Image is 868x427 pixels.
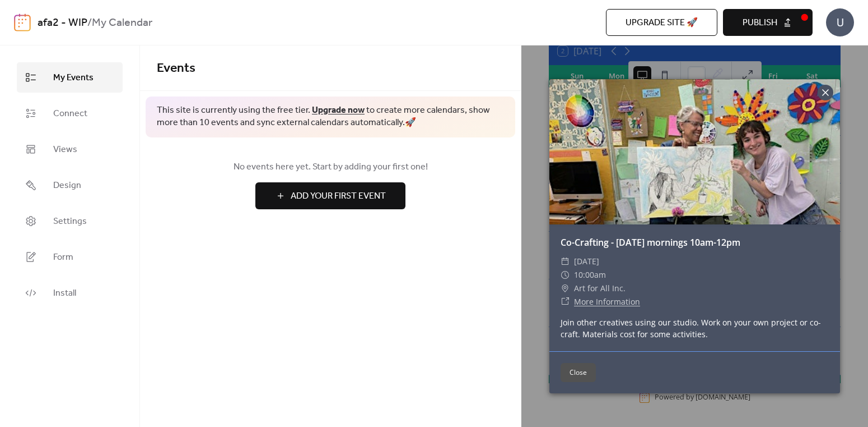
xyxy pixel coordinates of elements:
[574,268,606,282] span: 10:00am
[17,206,123,236] a: Settings
[255,182,405,209] button: Add Your First Event
[53,143,77,157] span: Views
[53,71,94,85] span: My Events
[312,102,365,119] a: Upgrade now
[723,9,813,36] button: Publish
[17,98,123,128] a: Connect
[92,12,152,34] b: My Calendar
[561,268,570,282] div: ​
[561,282,570,295] div: ​
[549,316,840,340] div: Join other creatives using our studio. Work on your own project or co-craft. Materials cost for s...
[157,182,504,209] a: Add Your First Event
[561,255,570,268] div: ​
[561,236,740,249] a: Co-Crafting - [DATE] mornings 10am-12pm
[17,278,123,308] a: Install
[626,16,698,30] span: Upgrade site 🚀
[574,296,640,307] a: More Information
[17,170,123,200] a: Design
[291,190,386,203] span: Add Your First Event
[157,104,504,130] span: This site is currently using the free tier. to create more calendars, show more than 10 events an...
[826,8,854,36] div: U
[561,363,596,382] button: Close
[561,295,570,309] div: ​
[743,16,777,30] span: Publish
[574,282,626,295] span: Art for All Inc.
[14,13,31,31] img: logo
[606,9,717,36] button: Upgrade site 🚀
[53,251,73,264] span: Form
[17,134,123,164] a: Views
[574,255,599,268] span: [DATE]
[53,179,81,192] span: Design
[53,215,87,228] span: Settings
[53,287,76,300] span: Install
[87,12,92,34] b: /
[17,242,123,272] a: Form
[157,56,195,81] span: Events
[157,160,504,174] span: No events here yet. Start by adding your first one!
[38,12,87,34] a: afa2 - WIP
[53,107,87,121] span: Connect
[17,62,123,93] a: My Events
